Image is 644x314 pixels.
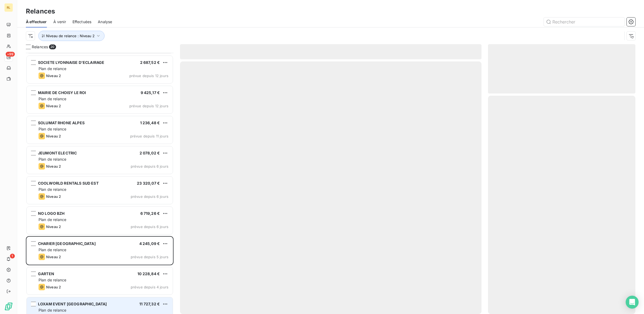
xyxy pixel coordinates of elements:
[140,120,160,125] span: 1 236,48 €
[38,271,54,276] span: GARTEN
[130,134,168,138] span: prévue depuis 11 jours
[4,302,13,311] img: Logo LeanPay
[53,19,66,25] span: À venir
[39,247,66,252] span: Plan de relance
[39,157,66,161] span: Plan de relance
[49,44,56,49] span: 20
[39,127,66,131] span: Plan de relance
[38,302,107,306] span: LOXAM EVENT [GEOGRAPHIC_DATA]
[32,44,48,50] span: Relances
[140,151,160,155] span: 2 078,02 €
[38,120,85,125] span: SOLUMAT RHONE ALPES
[38,60,104,65] span: SOCIETE LYONNAISE D'ECLAIRAGE
[131,255,168,259] span: prévue depuis 5 jours
[140,211,160,216] span: 6 719,26 €
[137,181,160,185] span: 23 320,07 €
[46,164,61,168] span: Niveau 2
[46,134,61,138] span: Niveau 2
[26,19,47,25] span: À effectuer
[46,285,61,289] span: Niveau 2
[72,19,92,25] span: Effectuées
[46,255,61,259] span: Niveau 2
[39,217,66,222] span: Plan de relance
[46,104,61,108] span: Niveau 2
[39,308,66,312] span: Plan de relance
[626,296,639,309] div: Open Intercom Messenger
[38,211,65,216] span: NO LOGO BZH
[137,271,160,276] span: 10 228,84 €
[26,6,55,16] h3: Relances
[38,181,99,185] span: COOLWORLD RENTALS SUD EST
[38,151,77,155] span: JEUMONT ELECTRIC
[39,278,66,282] span: Plan de relance
[139,302,160,306] span: 11 727,32 €
[38,31,105,41] button: Niveau de relance : Niveau 2
[26,53,174,314] div: grid
[46,74,61,78] span: Niveau 2
[39,96,66,101] span: Plan de relance
[131,164,168,168] span: prévue depuis 6 jours
[139,241,160,246] span: 4 245,09 €
[131,225,168,229] span: prévue depuis 6 jours
[39,187,66,192] span: Plan de relance
[39,66,66,71] span: Plan de relance
[131,285,168,289] span: prévue depuis 4 jours
[38,90,86,95] span: MAIRIE DE CHOISY LE ROI
[140,60,160,65] span: 2 687,52 €
[129,104,168,108] span: prévue depuis 12 jours
[46,225,61,229] span: Niveau 2
[6,52,15,57] span: +99
[141,90,160,95] span: 9 425,17 €
[129,74,168,78] span: prévue depuis 12 jours
[4,3,13,12] div: RL
[46,34,95,38] span: Niveau de relance : Niveau 2
[10,254,15,258] span: 1
[98,19,112,25] span: Analyse
[38,241,96,246] span: CHARIER [GEOGRAPHIC_DATA]
[544,18,625,26] input: Rechercher
[46,194,61,199] span: Niveau 2
[131,194,168,199] span: prévue depuis 6 jours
